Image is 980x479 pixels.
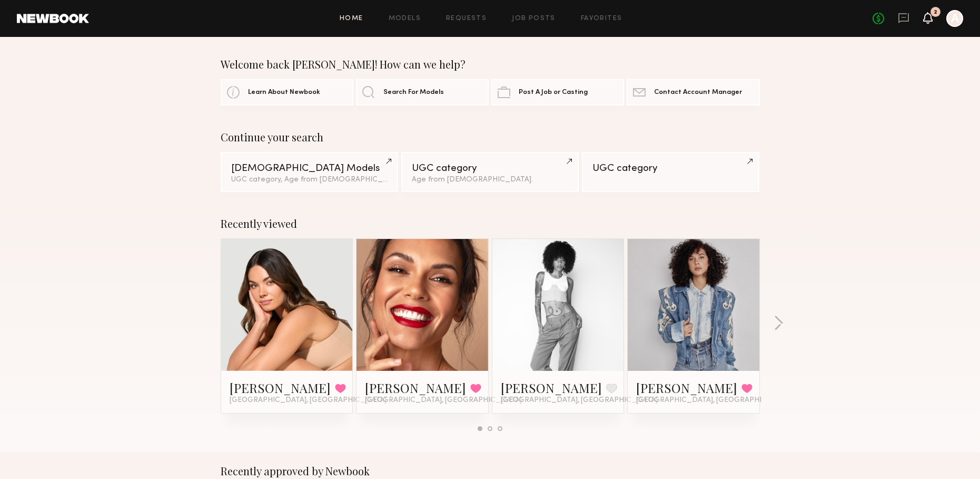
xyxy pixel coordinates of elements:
[221,465,760,477] div: Recently approved by Newbook
[365,379,466,396] a: [PERSON_NAME]
[231,164,388,174] div: [DEMOGRAPHIC_DATA] Models
[221,217,760,230] div: Recently viewed
[501,396,658,405] span: [GEOGRAPHIC_DATA], [GEOGRAPHIC_DATA]
[636,379,737,396] a: [PERSON_NAME]
[636,396,793,405] span: [GEOGRAPHIC_DATA], [GEOGRAPHIC_DATA]
[221,58,760,71] div: Welcome back [PERSON_NAME]! How can we help?
[592,164,749,174] div: UGC category
[389,15,421,22] a: Models
[401,152,579,192] a: UGC categoryAge from [DEMOGRAPHIC_DATA].
[581,15,622,22] a: Favorites
[221,131,760,143] div: Continue your search
[356,79,489,106] a: Search For Models
[412,164,568,174] div: UGC category
[221,152,398,192] a: [DEMOGRAPHIC_DATA] ModelsUGC category, Age from [DEMOGRAPHIC_DATA].
[412,176,568,184] div: Age from [DEMOGRAPHIC_DATA].
[248,89,320,96] span: Learn About Newbook
[231,176,388,184] div: UGC category, Age from [DEMOGRAPHIC_DATA].
[519,89,588,96] span: Post A Job or Casting
[383,89,444,96] span: Search For Models
[340,15,363,22] a: Home
[946,10,963,27] a: A
[230,396,387,405] span: [GEOGRAPHIC_DATA], [GEOGRAPHIC_DATA]
[230,379,331,396] a: [PERSON_NAME]
[365,396,522,405] span: [GEOGRAPHIC_DATA], [GEOGRAPHIC_DATA]
[582,152,759,192] a: UGC category
[654,89,742,96] span: Contact Account Manager
[627,79,759,106] a: Contact Account Manager
[934,9,937,15] div: 2
[512,15,556,22] a: Job Posts
[501,379,602,396] a: [PERSON_NAME]
[491,79,624,106] a: Post A Job or Casting
[221,79,353,106] a: Learn About Newbook
[446,15,487,22] a: Requests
